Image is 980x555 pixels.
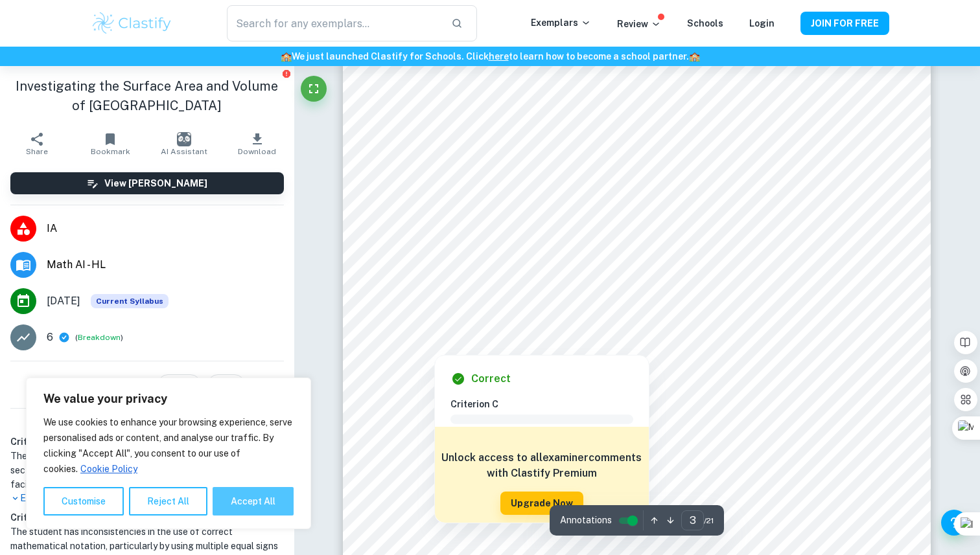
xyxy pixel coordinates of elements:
span: Share [26,147,48,156]
span: Annotations [560,514,612,527]
span: [DATE] [47,293,80,309]
button: Breakdown [78,332,121,343]
h6: View [PERSON_NAME] [104,176,207,190]
h1: Investigating the Surface Area and Volume of [GEOGRAPHIC_DATA] [10,76,284,115]
button: Upgrade Now [500,492,583,515]
span: Math AI - HL [47,257,284,273]
button: Customise [43,487,124,515]
img: Clastify logo [91,10,173,36]
div: 4 [207,374,245,395]
p: 6 [47,330,53,345]
p: We value your privacy [43,391,294,407]
button: Bookmark [73,126,146,162]
h6: Criterion A [ 3 / 4 ]: [10,435,284,449]
h6: Criterion B [ 3 / 4 ]: [10,510,284,525]
button: Accept All [213,487,294,515]
button: Download [220,126,294,162]
p: Review [617,17,661,31]
p: Expand [10,492,284,505]
span: ( ) [75,332,123,344]
span: Download [238,147,276,156]
h6: Examiner's summary [5,414,289,429]
h6: Correct [471,371,511,387]
p: Exemplars [531,16,591,30]
h6: We just launched Clastify for Schools. Click to learn how to become a school partner. [3,49,977,63]
button: Help and Feedback [941,510,967,536]
h6: Criterion C [450,397,644,411]
div: 75 [157,374,201,395]
h6: Unlock access to all examiner comments with Clastify Premium [441,450,642,481]
span: / 21 [704,515,714,527]
span: Current Syllabus [91,294,169,308]
img: AI Assistant [177,132,191,146]
span: IA [47,221,284,236]
a: Schools [687,18,723,28]
button: JOIN FOR FREE [800,12,889,35]
div: This exemplar is based on the current syllabus. Feel free to refer to it for inspiration/ideas wh... [91,294,169,308]
button: Report issue [282,69,292,78]
input: Search for any exemplars... [227,5,441,41]
p: We use cookies to enhance your browsing experience, serve personalised ads or content, and analys... [43,414,294,477]
button: Reject All [129,487,207,515]
h6: Like it? [49,377,86,392]
span: Bookmark [91,147,130,156]
a: Cookie Policy [80,463,138,475]
button: Fullscreen [301,76,327,102]
button: AI Assistant [147,126,220,162]
div: We value your privacy [26,378,311,529]
a: Login [749,18,775,28]
span: 🏫 [281,51,292,62]
button: View [PERSON_NAME] [10,172,284,194]
a: here [489,51,509,62]
span: 🏫 [689,51,700,62]
span: AI Assistant [161,147,207,156]
h1: The student has effectively organized their work into clear sections, including an introduction, ... [10,449,284,492]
